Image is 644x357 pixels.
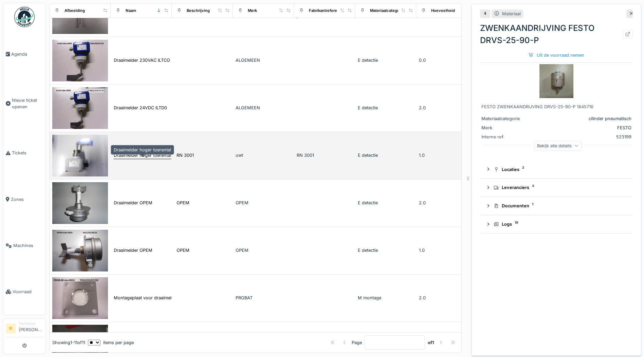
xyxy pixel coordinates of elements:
[12,97,43,110] span: Nieuw ticket openen
[52,135,108,176] img: Draaimelder hoger toerental
[494,221,625,227] div: Logs
[177,247,189,253] div: OPEM
[419,152,475,158] div: 1.0
[419,57,475,63] div: 0.0
[3,176,46,222] a: Zones
[483,218,630,230] summary: Logs18
[3,77,46,130] a: Nieuw ticket openen
[19,321,43,336] li: [PERSON_NAME]
[248,7,257,13] div: Merk
[3,269,46,315] a: Voorraad
[111,145,174,155] div: Draaimelder hoger toerental
[358,152,413,158] div: E detectie
[114,105,167,111] div: Draaimelder 24VDC ILTD0
[6,321,43,337] a: IK Technicus[PERSON_NAME]
[428,339,434,346] strong: of 1
[419,247,475,253] div: 1.0
[11,196,43,203] span: Zones
[480,22,633,46] div: ZWENKAANDRIJVING FESTO DRVS-25-90-P
[297,152,352,158] div: RN 3001
[481,104,631,110] div: FESTO ZWENKAANDRIJVING DRVS-25-90-P 1845716
[13,288,43,295] span: Voorraad
[419,105,475,111] div: 2.0
[494,166,625,173] div: Locaties
[309,7,344,13] div: Fabrikantreferentie
[52,339,85,346] div: Showing 1 - 11 of 11
[494,203,625,209] div: Documenten
[11,51,43,57] span: Agenda
[481,125,532,131] div: Merk
[419,200,475,206] div: 2.0
[88,339,134,346] div: items per page
[535,115,631,122] div: cilinder pneumatisch
[126,7,136,13] div: Naam
[12,150,43,156] span: Tickets
[526,51,587,60] div: Uit de voorraad nemen
[535,125,631,131] div: FESTO
[65,7,85,13] div: Afbeelding
[114,200,152,206] div: Draaimelder OPEM
[358,200,413,206] div: E detectie
[419,295,475,301] div: 2.0
[358,247,413,253] div: E detectie
[52,182,108,224] img: Draaimelder OPEM
[3,31,46,77] a: Agenda
[494,184,625,191] div: Leveranciers
[52,230,108,271] img: Draaimelder OPEM
[481,115,532,122] div: Materiaalcategorie
[236,295,291,301] div: PROBAT
[483,163,630,176] summary: Locaties2
[483,182,630,194] summary: Leveranciers3
[358,105,413,111] div: E detectie
[114,295,181,301] div: Montageplaat voor draaimelders
[370,7,404,13] div: Materiaalcategorie
[187,7,210,13] div: Beschrijving
[236,200,291,206] div: OPEM
[483,200,630,212] summary: Documenten1
[114,152,171,158] div: Draaimelder hoger toerental
[431,7,455,13] div: Hoeveelheid
[535,134,631,140] div: 523199
[177,152,194,158] div: RN 3001
[19,321,43,326] div: Technicus
[52,277,108,319] img: Montageplaat voor draaimelders
[236,57,291,63] div: ALGEMEEN
[114,247,152,253] div: Draaimelder OPEM
[236,152,291,158] div: uwt
[52,40,108,81] img: Draaimelder 230VAC ILTCO
[236,247,291,253] div: OPEM
[539,64,573,98] img: ZWENKAANDRIJVING FESTO DRVS-25-90-P
[236,105,291,111] div: ALGEMEEN
[52,87,108,129] img: Draaimelder 24VDC ILTD0
[502,11,521,17] div: Materiaal
[6,323,16,334] li: IK
[3,223,46,269] a: Machines
[358,295,413,301] div: M montage
[352,339,362,346] div: Page
[14,7,35,27] img: Badge_color-CXgf-gQk.svg
[534,141,582,151] div: Bekijk alle details
[177,200,189,206] div: OPEM
[358,57,413,63] div: E detectie
[13,242,43,249] span: Machines
[481,134,532,140] div: Interne ref.
[114,57,170,63] div: Draaimelder 230VAC ILTCO
[3,130,46,176] a: Tickets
